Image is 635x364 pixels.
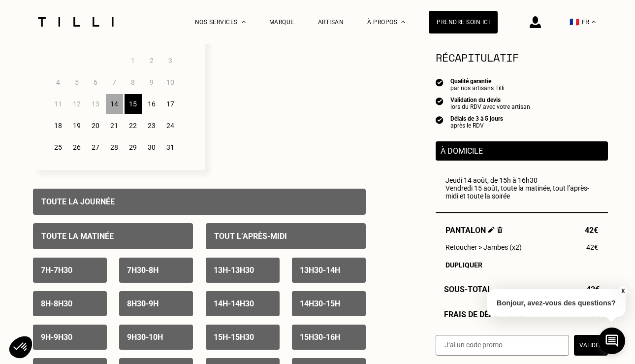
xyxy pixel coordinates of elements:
[441,146,603,156] p: À domicile
[127,332,163,342] p: 9h30 - 10h
[41,332,72,342] p: 9h - 9h30
[436,97,444,105] img: icon list info
[214,232,287,241] p: Tout l’après-midi
[143,116,160,135] div: 23
[127,265,159,275] p: 7h30 - 8h
[436,310,608,319] div: Frais de déplacement
[445,226,503,235] span: Pantalon
[41,232,114,241] p: Toute la matinée
[445,261,598,269] div: Dupliquer
[592,21,596,23] img: menu déroulant
[497,227,503,233] img: Supprimer
[450,85,505,92] div: par nos artisans Tilli
[450,78,505,85] div: Qualité garantie
[242,21,246,23] img: Menu déroulant
[487,289,626,317] p: Bonjour, avez-vous des questions?
[50,137,67,157] div: 25
[401,21,405,23] img: Menu déroulant à propos
[618,286,628,297] button: X
[488,227,495,233] img: Éditer
[162,137,179,157] div: 31
[436,49,608,66] section: Récapitulatif
[125,94,142,114] div: 15
[41,299,72,308] p: 8h - 8h30
[445,176,598,184] div: Jeudi 14 août, de 15h à 16h30
[570,17,579,27] span: 🇫🇷
[300,332,340,342] p: 15h30 - 16h
[41,197,115,206] p: Toute la journée
[106,116,123,135] div: 21
[269,19,294,26] a: Marque
[143,137,160,157] div: 30
[436,78,444,87] img: icon list info
[436,285,608,294] div: Sous-Total
[127,299,159,308] p: 8h30 - 9h
[34,17,117,27] img: Logo du service de couturière Tilli
[214,299,254,308] p: 14h - 14h30
[318,19,344,26] a: Artisan
[106,137,123,157] div: 28
[214,332,254,342] p: 15h - 15h30
[574,335,608,356] button: Valider
[125,116,142,135] div: 22
[214,265,254,275] p: 13h - 13h30
[87,137,104,157] div: 27
[530,16,541,28] img: icône connexion
[585,226,598,235] span: 42€
[450,97,530,103] div: Validation du devis
[450,122,503,129] div: après le RDV
[300,299,340,308] p: 14h30 - 15h
[445,184,598,200] div: Vendredi 15 août, toute la matinée, tout l’après-midi et toute la soirée
[125,137,142,157] div: 29
[436,115,444,124] img: icon list info
[50,116,67,135] div: 18
[429,11,498,33] a: Prendre soin ici
[586,243,598,251] span: 42€
[445,243,522,251] span: Retoucher > Jambes (x2)
[450,103,530,110] div: lors du RDV avec votre artisan
[87,116,104,135] div: 20
[41,265,72,275] p: 7h - 7h30
[300,265,340,275] p: 13h30 - 14h
[436,335,569,356] input: J‘ai un code promo
[68,116,86,135] div: 19
[68,137,86,157] div: 26
[450,115,503,122] div: Délais de 3 à 5 jours
[162,94,179,114] div: 17
[162,116,179,135] div: 24
[143,94,160,114] div: 16
[106,94,123,114] div: 14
